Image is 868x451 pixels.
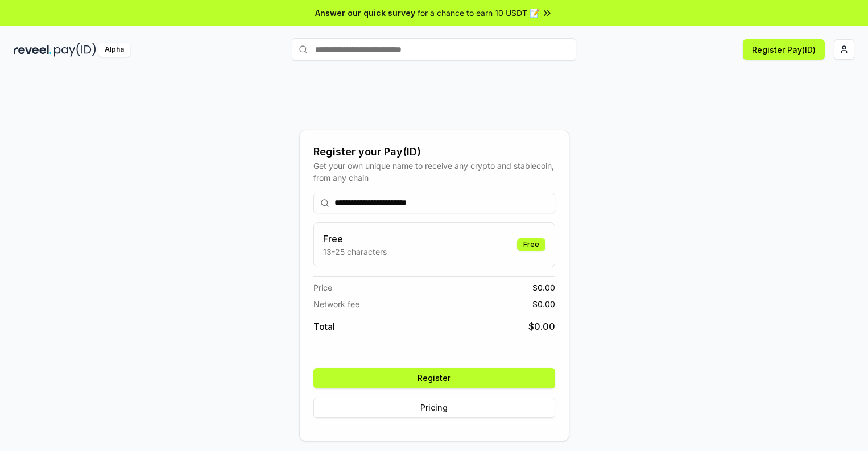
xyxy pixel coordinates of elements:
[532,282,555,293] span: $ 0.00
[743,39,825,60] button: Register Pay(ID)
[313,298,359,310] span: Network fee
[528,320,555,333] span: $ 0.00
[54,43,96,57] img: pay_id
[418,7,539,19] span: for a chance to earn 10 USDT 📝
[313,368,555,388] button: Register
[313,398,555,418] button: Pricing
[98,43,130,57] div: Alpha
[517,238,545,251] div: Free
[313,144,555,160] div: Register your Pay(ID)
[14,43,52,57] img: reveel_dark
[323,246,387,258] p: 13-25 characters
[315,7,415,19] span: Answer our quick survey
[532,298,555,310] span: $ 0.00
[323,232,387,246] h3: Free
[313,282,332,293] span: Price
[313,160,555,184] div: Get your own unique name to receive any crypto and stablecoin, from any chain
[313,320,335,333] span: Total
